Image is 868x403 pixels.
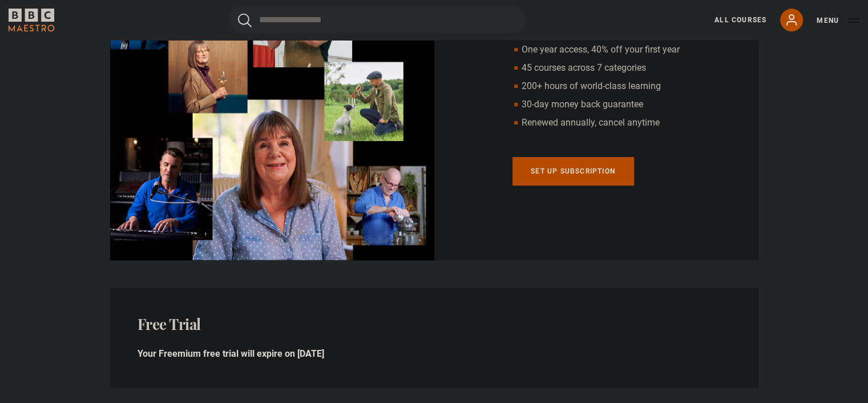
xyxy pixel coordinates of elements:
[512,157,634,186] a: Set up subscription
[238,13,252,27] button: Submit the search query
[817,15,859,26] button: Toggle navigation
[512,98,680,111] li: 30-day money back guarantee
[138,347,731,361] p: Your Freemium free trial will expire on [DATE]
[512,116,680,130] li: Renewed annually, cancel anytime
[229,6,526,34] input: Search
[138,315,731,333] h2: Free Trial
[512,61,680,75] li: 45 courses across 7 categories
[9,9,54,31] svg: BBC Maestro
[512,79,680,93] li: 200+ hours of world-class learning
[512,43,680,57] li: One year access, 40% off your first year
[714,15,766,25] a: All Courses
